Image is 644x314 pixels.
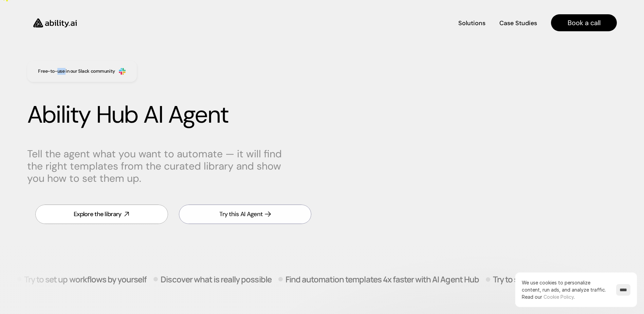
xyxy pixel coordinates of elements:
[86,14,617,31] nav: Main navigation
[35,205,168,224] a: Explore the library
[568,18,601,28] h4: Book a call
[74,210,121,219] div: Explore the library
[27,101,617,129] h1: Ability Hub AI Agent
[219,210,262,219] div: Try this AI Agent
[522,279,609,300] p: We use cookies to personalize content, run ads, and analyze traffic.
[492,275,614,283] p: Try to set up workflows by yourself
[499,19,537,28] h4: Case Studies
[284,275,478,283] p: Find automation templates 4x faster with AI Agent Hub
[522,294,575,300] span: Read our .
[551,14,617,31] a: Book a call
[458,17,485,29] a: Solutions
[27,148,285,185] p: Tell the agent what you want to automate — it will find the right templates from the curated libr...
[179,205,312,224] a: Try this AI Agent
[458,19,485,28] h4: Solutions
[499,17,537,29] a: Case Studies
[23,275,146,283] p: Try to set up workflows by yourself
[160,275,271,283] p: Discover what is really possible
[38,68,115,75] h3: Free-to-use in our Slack community
[544,294,574,300] a: Cookie Policy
